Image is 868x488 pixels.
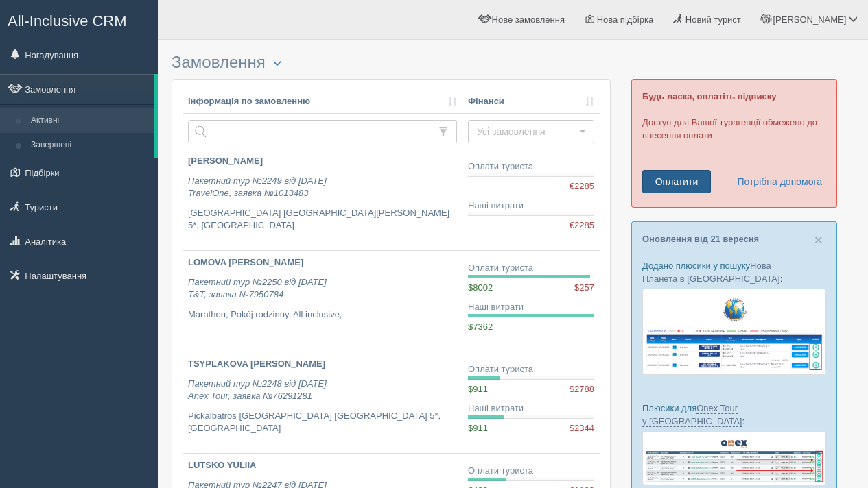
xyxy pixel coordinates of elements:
[188,156,263,166] b: [PERSON_NAME]
[570,219,594,232] span: €2285
[188,460,256,470] b: LUTSKO YULIIA
[468,282,493,293] span: $8002
[468,423,488,433] span: $911
[814,232,823,247] button: Close
[468,160,594,173] div: Оплати туриста
[570,383,594,396] span: $2788
[468,95,594,108] a: Фінанси
[477,125,576,138] span: Усі замовлення
[642,260,780,284] a: Нова Планета в [GEOGRAPHIC_DATA]
[631,79,837,208] div: Доступ для Вашої турагенції обмежено до внесення оплати
[570,180,594,193] span: €2285
[188,207,457,232] p: [GEOGRAPHIC_DATA] [GEOGRAPHIC_DATA][PERSON_NAME] 5*, [GEOGRAPHIC_DATA]
[642,259,826,285] p: Додано плюсики у пошуку :
[642,170,711,193] a: Оплатити
[188,95,457,108] a: Інформація по замовленню
[642,234,759,244] a: Оновлення від 21 вересня
[1,1,157,38] a: All-Inclusive CRM
[188,358,325,369] b: TSYPLAKOVA [PERSON_NAME]
[468,363,594,376] div: Оплати туриста
[188,308,457,321] p: Marathon, Pokój rodzinny, All inclusive,
[814,232,823,247] span: ×
[188,257,303,267] b: LOMOVA [PERSON_NAME]
[570,422,594,435] span: $2344
[183,149,462,250] a: [PERSON_NAME] Пакетний тур №2249 від [DATE]TravelOne, заявка №1013483 [GEOGRAPHIC_DATA] [GEOGRAPH...
[642,431,826,485] img: onex-tour-proposal-crm-for-travel-agency.png
[574,282,594,295] span: $257
[188,175,327,199] i: Пакетний тур №2249 від [DATE] TravelOne, заявка №1013483
[25,108,154,133] a: Активні
[188,277,327,300] i: Пакетний тур №2250 від [DATE] T&T, заявка №7950784
[468,199,594,212] div: Наші витрати
[597,14,654,25] span: Нова підбірка
[468,384,488,394] span: $911
[188,410,457,435] p: Pickalbatros [GEOGRAPHIC_DATA] [GEOGRAPHIC_DATA] 5*, [GEOGRAPHIC_DATA]
[183,251,462,352] a: LOMOVA [PERSON_NAME] Пакетний тур №2250 від [DATE]T&T, заявка №7950784 Marathon, Pokój rodzinny, ...
[172,53,611,72] h3: Замовлення
[468,262,594,275] div: Оплати туриста
[728,170,823,193] a: Потрібна допомога
[188,120,430,143] input: Пошук за номером замовлення, ПІБ або паспортом туриста
[468,120,594,143] button: Усі замовлення
[685,14,741,25] span: Новий турист
[492,14,565,25] span: Нове замовлення
[642,91,776,101] b: Будь ласка, оплатіть підписку
[468,465,594,478] div: Оплати туриста
[773,14,846,25] span: [PERSON_NAME]
[8,12,127,29] span: All-Inclusive CRM
[642,289,826,375] img: new-planet-%D0%BF%D1%96%D0%B4%D0%B1%D1%96%D1%80%D0%BA%D0%B0-%D1%81%D1%80%D0%BC-%D0%B4%D0%BB%D1%8F...
[25,133,154,158] a: Завершені
[642,402,826,428] p: Плюсики для :
[183,352,462,453] a: TSYPLAKOVA [PERSON_NAME] Пакетний тур №2248 від [DATE]Anex Tour, заявка №76291281 Pickalbatros [G...
[188,378,327,402] i: Пакетний тур №2248 від [DATE] Anex Tour, заявка №76291281
[468,402,594,415] div: Наші витрати
[468,301,594,314] div: Наші витрати
[642,403,742,427] a: Onex Tour у [GEOGRAPHIC_DATA]
[468,321,493,332] span: $7362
